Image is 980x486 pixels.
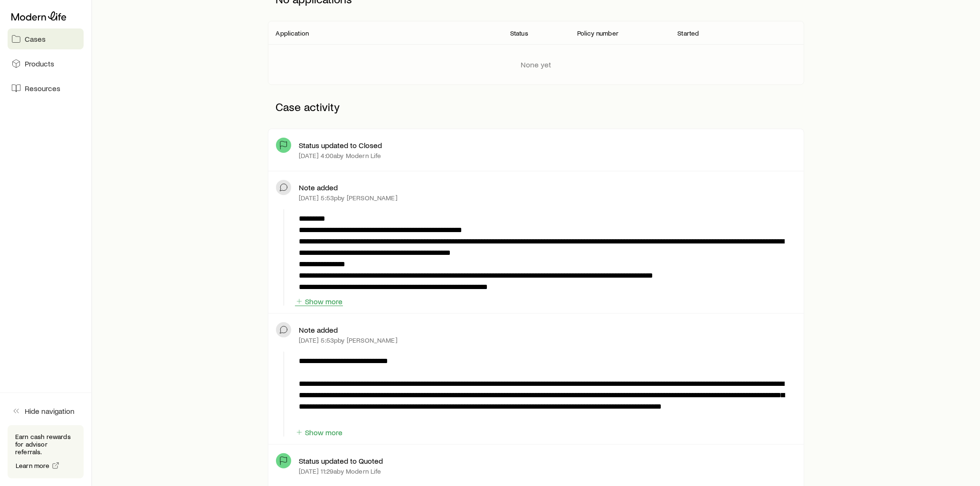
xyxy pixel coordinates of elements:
p: [DATE] 5:53p by [PERSON_NAME] [299,336,397,344]
span: Hide navigation [25,406,75,416]
button: Show more [295,428,343,437]
p: Started [678,29,699,37]
p: [DATE] 11:29a by Modern Life [299,467,381,475]
p: Case activity [268,93,804,121]
span: Products [25,59,54,68]
p: Policy number [577,29,618,37]
a: Resources [8,78,84,99]
button: Hide navigation [8,401,84,421]
p: Status [510,29,528,37]
a: Products [8,53,84,74]
button: Show more [295,297,343,306]
a: Cases [8,28,84,49]
p: Status updated to Quoted [299,456,383,466]
p: None yet [521,60,552,69]
p: [DATE] 5:53p by [PERSON_NAME] [299,194,397,202]
p: Earn cash rewards for advisor referrals. [15,433,76,456]
p: Note added [299,325,338,335]
p: Application [276,29,309,37]
span: Learn more [16,462,50,469]
div: Earn cash rewards for advisor referrals.Learn more [8,425,84,478]
p: Status updated to Closed [299,140,382,150]
span: Resources [25,84,60,93]
span: Cases [25,34,46,44]
p: Note added [299,183,338,192]
p: [DATE] 4:00a by Modern Life [299,152,381,159]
